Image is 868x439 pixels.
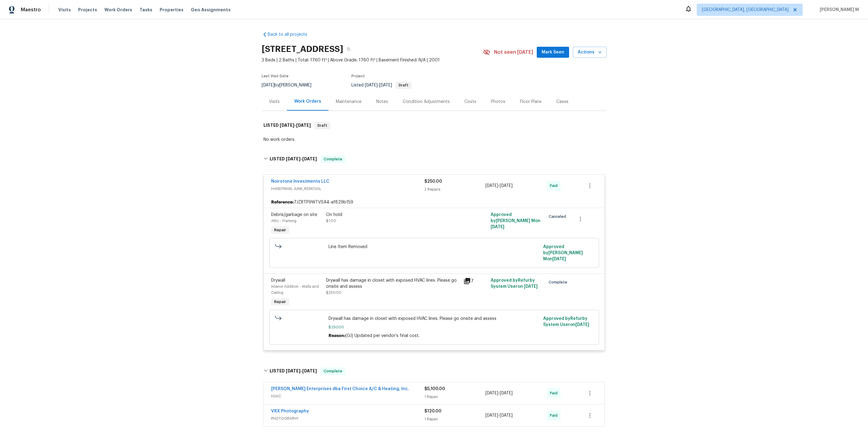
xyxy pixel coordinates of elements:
[271,213,317,217] span: Debris/garbage on site
[263,122,311,129] h6: LISTED
[262,74,289,78] span: Last Visit Date
[424,416,486,422] div: 1 Repair
[271,179,329,184] a: Noirstone Investments LLC
[58,7,71,13] span: Visits
[491,213,540,229] span: Approved by [PERSON_NAME] M on
[491,225,504,229] span: [DATE]
[326,277,460,290] div: Drywall has damage in closet with exposed HVAC lines. Please go onsite and assess
[262,46,343,52] h2: [STREET_ADDRESS]
[424,179,442,184] span: $250.00
[270,155,317,163] h6: LISTED
[294,98,321,104] div: Work Orders
[191,7,231,13] span: Geo Assignments
[269,99,280,105] div: Visits
[464,99,476,105] div: Costs
[329,244,539,250] span: Line Item Removed
[485,412,513,419] span: -
[351,74,365,78] span: Project
[271,409,309,413] a: VRX Photography
[524,284,538,289] span: [DATE]
[550,183,560,189] span: Paid
[578,49,602,56] span: Actions
[262,361,607,381] div: LISTED [DATE]-[DATE]Complete
[272,299,289,305] span: Repair
[286,157,300,161] span: [DATE]
[78,7,97,13] span: Projects
[329,324,539,330] span: $250.00
[21,7,41,13] span: Maestro
[296,123,311,127] span: [DATE]
[326,219,336,223] span: $1.00
[556,99,568,105] div: Cases
[396,83,411,87] span: Draft
[537,47,569,58] button: Mark Seen
[365,83,392,87] span: -
[542,49,564,56] span: Mark Seen
[543,316,589,327] span: Approved by Refurby System User on
[271,278,285,283] span: Drywall
[424,394,486,400] div: 1 Repair
[549,214,568,220] span: Canceled
[485,390,513,396] span: -
[160,7,183,13] span: Properties
[365,83,378,87] span: [DATE]
[573,47,607,58] button: Actions
[270,368,317,375] h6: LISTED
[463,277,487,285] div: 7
[329,316,539,322] span: Drywall has damage in closet with exposed HVAC lines. Please go onsite and assess
[500,184,513,188] span: [DATE]
[286,369,300,373] span: [DATE]
[485,413,498,418] span: [DATE]
[262,31,320,38] a: Back to all projects
[262,82,319,89] div: by [PERSON_NAME]
[550,390,560,396] span: Paid
[485,184,498,188] span: [DATE]
[263,137,605,143] div: No work orders.
[271,415,424,422] span: PHOTOGRAPHY
[264,197,605,208] div: 7JZRTP9WTVSA4-af829b159
[403,99,450,105] div: Condition Adjustments
[104,7,132,13] span: Work Orders
[424,409,441,413] span: $120.00
[315,123,330,129] span: Draft
[271,186,424,192] span: HANDYMAN, JUNK_REMOVAL
[576,323,589,327] span: [DATE]
[376,99,388,105] div: Notes
[500,413,513,418] span: [DATE]
[271,393,424,399] span: HVAC
[280,123,311,127] span: -
[272,227,289,233] span: Repair
[326,212,460,218] div: On hold
[336,99,361,105] div: Maintenance
[520,99,542,105] div: Floor Plans
[271,387,409,391] a: [PERSON_NAME] Enterprises dba First Choice A/C & Heating, Inc.
[262,57,483,63] span: 3 Beds | 2 Baths | Total: 1760 ft² | Above Grade: 1760 ft² | Basement Finished: N/A | 2001
[262,83,274,87] span: [DATE]
[485,391,498,395] span: [DATE]
[286,369,317,373] span: -
[379,83,392,87] span: [DATE]
[552,257,566,261] span: [DATE]
[549,279,570,285] span: Complete
[491,278,538,289] span: Approved by Refurby System User on
[550,412,560,419] span: Paid
[280,123,294,127] span: [DATE]
[302,369,317,373] span: [DATE]
[271,285,319,294] span: Interior Addition - Walls and Ceiling
[817,7,859,13] span: [PERSON_NAME] M
[424,387,445,391] span: $5,100.00
[271,219,296,223] span: Attic - Framing
[500,391,513,395] span: [DATE]
[271,199,294,205] b: Reference:
[140,8,152,12] span: Tasks
[424,186,486,192] div: 2 Repairs
[485,183,513,189] span: -
[494,49,533,55] span: Not seen [DATE]
[343,44,354,55] button: Copy Address
[702,7,789,13] span: [GEOGRAPHIC_DATA], [GEOGRAPHIC_DATA]
[321,368,345,374] span: Complete
[326,291,341,294] span: $250.00
[286,157,317,161] span: -
[262,116,607,135] div: LISTED [DATE]-[DATE]Draft
[329,334,345,338] span: Reason:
